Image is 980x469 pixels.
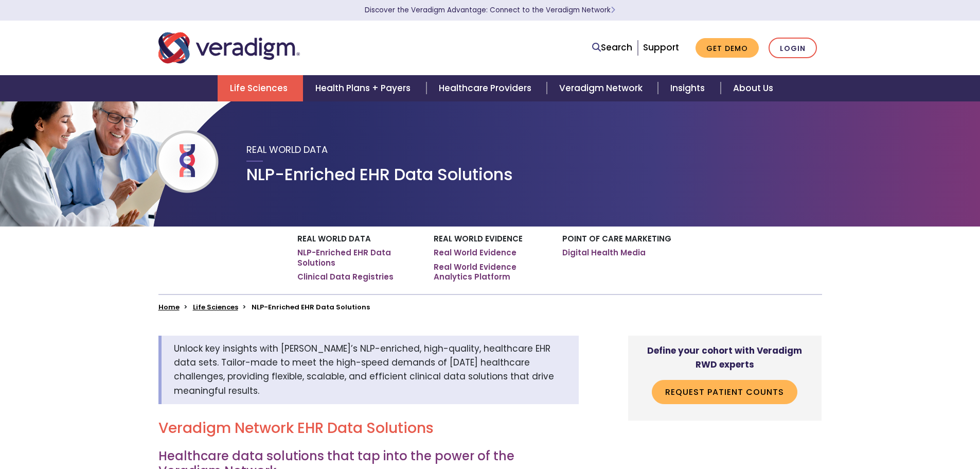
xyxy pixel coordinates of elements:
a: About Us [721,75,786,101]
h1: NLP-Enriched EHR Data Solutions [246,165,513,184]
a: Real World Evidence Analytics Platform [434,262,547,282]
a: Support [643,41,679,54]
a: Login [769,38,817,59]
a: Veradigm Network [547,75,658,101]
a: Life Sciences [218,75,303,101]
a: NLP-Enriched EHR Data Solutions [297,248,418,268]
a: Search [592,41,632,55]
a: Home [158,302,180,312]
img: Veradigm logo [158,31,300,65]
p: Point of Care Marketing [562,234,683,244]
span: Learn More [611,5,615,15]
a: Real World Evidence [434,248,516,258]
a: Life Sciences [193,302,238,312]
a: Request Patient Counts [652,380,797,404]
a: Digital Health Media [562,248,646,258]
span: Unlock key insights with [PERSON_NAME]’s NLP-enriched, high-quality, healthcare EHR data sets. Ta... [174,342,554,397]
p: Real World Evidence [434,234,547,244]
a: Get Demo [696,38,759,58]
h2: Veradigm Network EHR Data Solutions [158,420,579,437]
span: Real World Data [246,143,328,156]
a: Discover the Veradigm Advantage: Connect to the Veradigm NetworkLearn More [365,5,615,15]
a: Insights [658,75,720,101]
a: Health Plans + Payers [303,75,426,101]
a: Clinical Data Registries [297,272,394,282]
p: Real World Data [297,234,418,244]
strong: Define your cohort with Veradigm RWD experts [647,344,802,371]
a: Healthcare Providers [426,75,547,101]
